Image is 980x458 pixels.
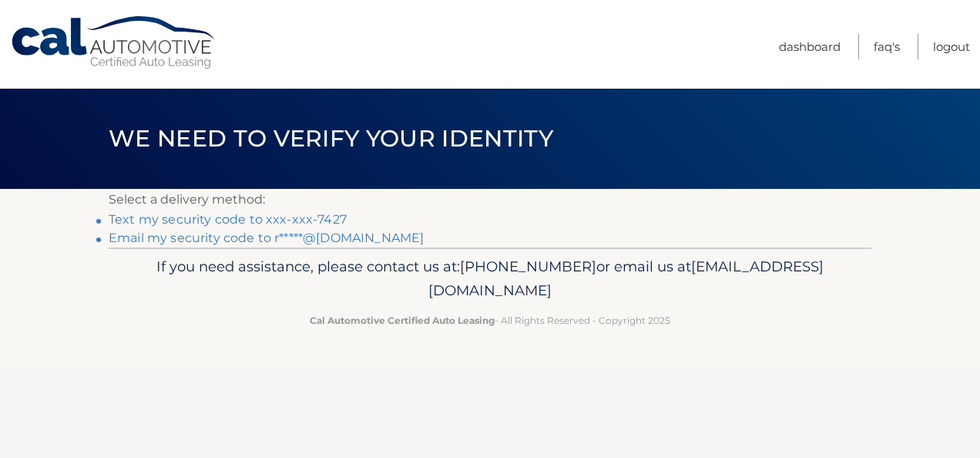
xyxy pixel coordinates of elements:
[109,212,347,227] a: Text my security code to xxx-xxx-7427
[10,15,218,70] a: Cal Automotive
[109,124,553,153] span: We need to verify your identity
[109,189,871,210] p: Select a delivery method:
[874,34,900,59] a: FAQ's
[109,231,424,245] a: Email my security code to r*****@[DOMAIN_NAME]
[933,34,970,59] a: Logout
[310,315,495,326] strong: Cal Automotive Certified Auto Leasing
[460,258,596,275] span: [PHONE_NUMBER]
[119,254,861,304] p: If you need assistance, please contact us at: or email us at
[119,312,861,328] p: - All Rights Reserved - Copyright 2025
[779,34,841,59] a: Dashboard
